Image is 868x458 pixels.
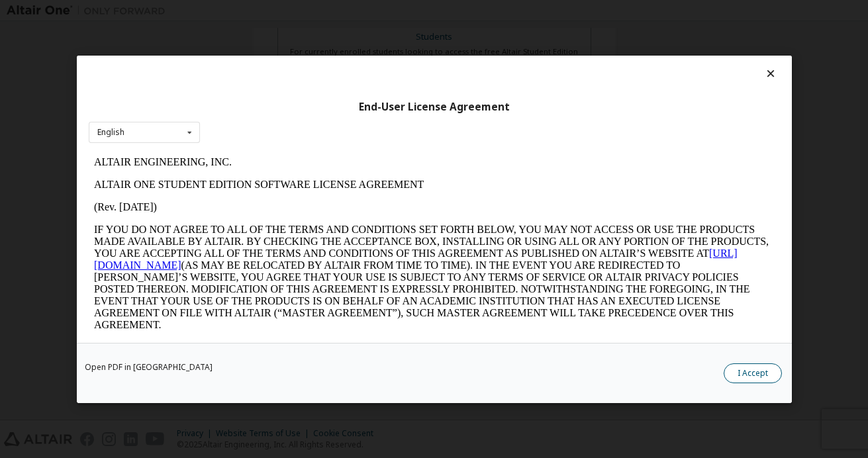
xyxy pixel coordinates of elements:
a: Open PDF in [GEOGRAPHIC_DATA] [85,363,213,371]
div: English [97,128,124,136]
p: ALTAIR ONE STUDENT EDITION SOFTWARE LICENSE AGREEMENT [5,28,686,40]
p: This Altair One Student Edition Software License Agreement (“Agreement”) is between Altair Engine... [5,191,686,250]
p: ALTAIR ENGINEERING, INC. [5,5,686,17]
div: End-User License Agreement [89,100,780,113]
a: [URL][DOMAIN_NAME] [5,97,649,120]
p: (Rev. [DATE]) [5,50,686,62]
p: IF YOU DO NOT AGREE TO ALL OF THE TERMS AND CONDITIONS SET FORTH BELOW, YOU MAY NOT ACCESS OR USE... [5,73,686,180]
button: I Accept [724,363,782,383]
